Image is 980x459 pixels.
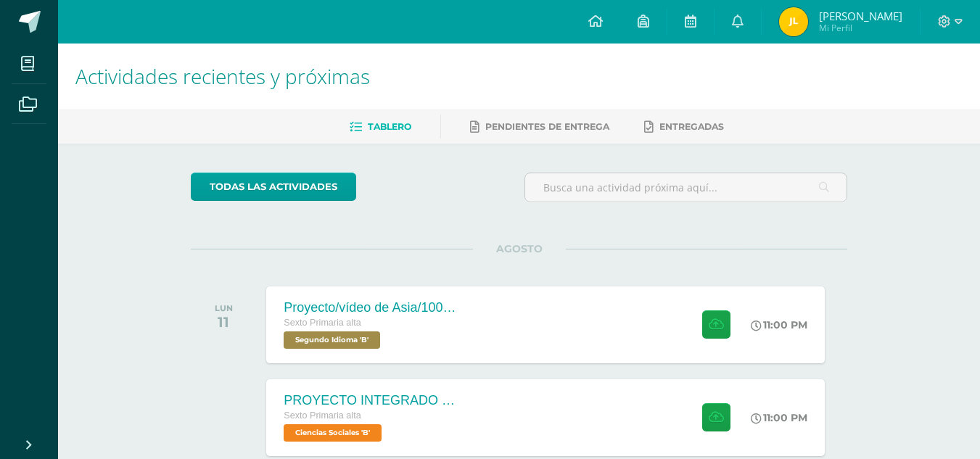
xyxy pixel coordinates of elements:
[284,300,458,315] div: Proyecto/vídeo de Asia/100ptos.
[659,121,724,132] span: Entregadas
[284,331,380,349] span: Segundo Idioma 'B'
[284,393,458,408] div: PROYECTO INTEGRADO DE CIENCIAS SOCIALES Y KAQCHIQUEL, VALOR 30 PUNTOS.
[473,242,566,255] span: AGOSTO
[368,121,411,132] span: Tablero
[485,121,609,132] span: Pendientes de entrega
[75,62,370,90] span: Actividades recientes y próximas
[819,22,902,34] span: Mi Perfil
[284,410,361,421] span: Sexto Primaria alta
[215,303,233,313] div: LUN
[644,115,724,138] a: Entregadas
[751,411,807,424] div: 11:00 PM
[191,173,356,201] a: todas las Actividades
[350,115,411,138] a: Tablero
[751,318,807,331] div: 11:00 PM
[284,318,361,328] span: Sexto Primaria alta
[470,115,609,138] a: Pendientes de entrega
[779,7,808,36] img: 5dc5b5fb5e1def4cbfe1aba904d51f7d.png
[819,9,902,23] span: [PERSON_NAME]
[215,313,233,331] div: 11
[525,173,847,202] input: Busca una actividad próxima aquí...
[284,424,382,442] span: Ciencias Sociales 'B'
